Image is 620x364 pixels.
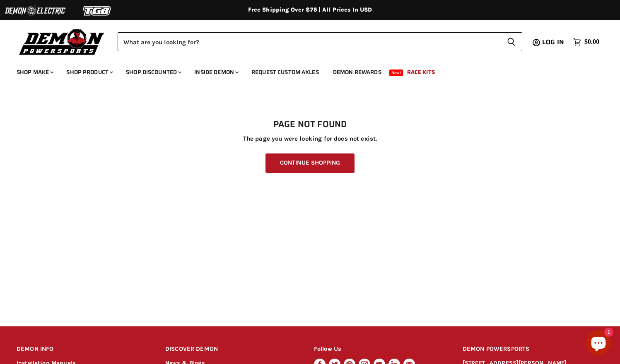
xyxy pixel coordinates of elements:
span: $0.00 [584,38,599,46]
a: Shop Product [60,64,118,81]
a: Race Kits [401,64,441,81]
a: Continue Shopping [265,153,355,173]
h2: DEMON INFO [17,340,150,359]
span: New! [389,69,403,76]
p: The page you were looking for does not exist. [17,135,603,142]
img: TGB Logo 2 [66,3,128,19]
span: Log in [542,37,564,47]
button: Search [500,32,522,51]
ul: Main menu [10,60,597,81]
a: Demon Rewards [327,64,388,81]
img: Demon Powersports [17,27,107,56]
a: Shop Discounted [120,64,186,81]
a: Log in [538,38,569,46]
h1: Page not found [17,120,603,129]
h2: Follow Us [314,340,447,359]
a: Inside Demon [188,64,244,81]
input: Search [118,32,500,51]
h2: DISCOVER DEMON [165,340,298,359]
form: Product [118,32,522,51]
a: Shop Make [10,64,58,81]
a: $0.00 [569,36,603,48]
a: Request Custom Axles [245,64,325,81]
inbox-online-store-chat: Shopify online store chat [584,330,613,357]
h2: DEMON POWERSPORTS [463,340,603,359]
img: Demon Electric Logo 2 [4,3,66,19]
